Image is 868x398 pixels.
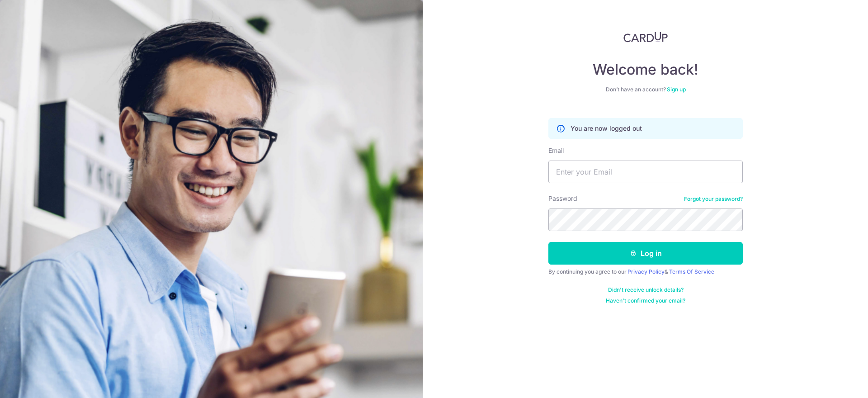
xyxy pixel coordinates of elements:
div: Don’t have an account? [548,86,743,93]
a: Haven't confirmed your email? [606,297,685,304]
a: Privacy Policy [627,268,665,275]
label: Password [548,194,577,203]
label: Email [548,146,564,155]
img: CardUp Logo [623,32,668,43]
a: Sign up [667,86,686,93]
p: You are now logged out [571,124,642,133]
a: Terms Of Service [669,268,714,275]
h4: Welcome back! [548,61,743,79]
a: Forgot your password? [684,195,743,203]
div: By continuing you agree to our & [548,268,743,275]
a: Didn't receive unlock details? [608,286,684,294]
button: Log in [548,242,743,265]
input: Enter your Email [548,161,743,183]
